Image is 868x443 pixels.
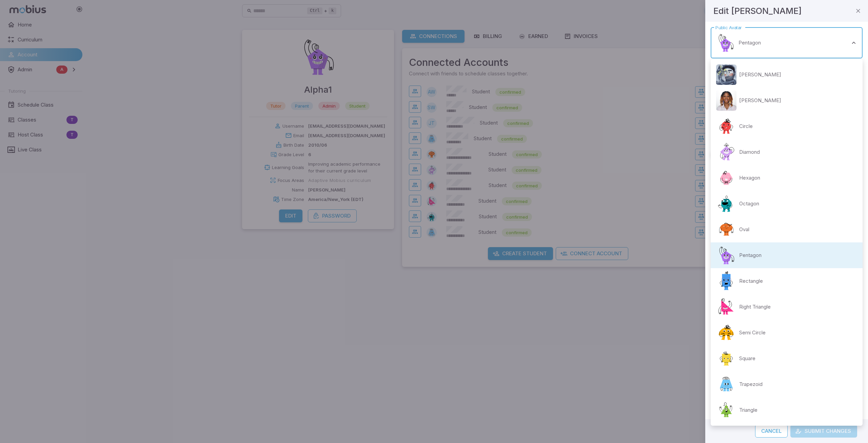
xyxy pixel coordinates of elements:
img: hexagon.svg [716,168,736,188]
img: square.svg [716,348,736,369]
p: Oval [739,226,749,233]
img: andrew.jpg [716,64,736,85]
img: semi-circle.svg [716,322,736,343]
p: Trapezoid [739,381,763,388]
img: msmoorelessons.png [716,90,736,111]
img: octagon.svg [716,193,736,214]
img: right-triangle.svg [716,297,736,317]
p: Diamond [739,148,760,156]
p: Hexagon [739,174,760,182]
img: circle.svg [716,116,736,136]
img: trapezoid.svg [716,374,736,394]
img: triangle.svg [716,400,736,420]
p: Rectangle [739,277,763,285]
img: diamond.svg [716,142,736,162]
img: rectangle.svg [716,271,736,291]
p: [PERSON_NAME] [739,97,781,104]
p: [PERSON_NAME] [739,71,781,78]
img: oval.svg [716,219,736,240]
p: Semi Circle [739,329,766,336]
p: Pentagon [739,252,762,259]
p: Circle [739,123,753,130]
p: Triangle [739,406,757,414]
img: pentagon.svg [716,245,736,265]
p: Right Triangle [739,303,771,311]
p: Square [739,355,755,362]
p: Octagon [739,200,759,207]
